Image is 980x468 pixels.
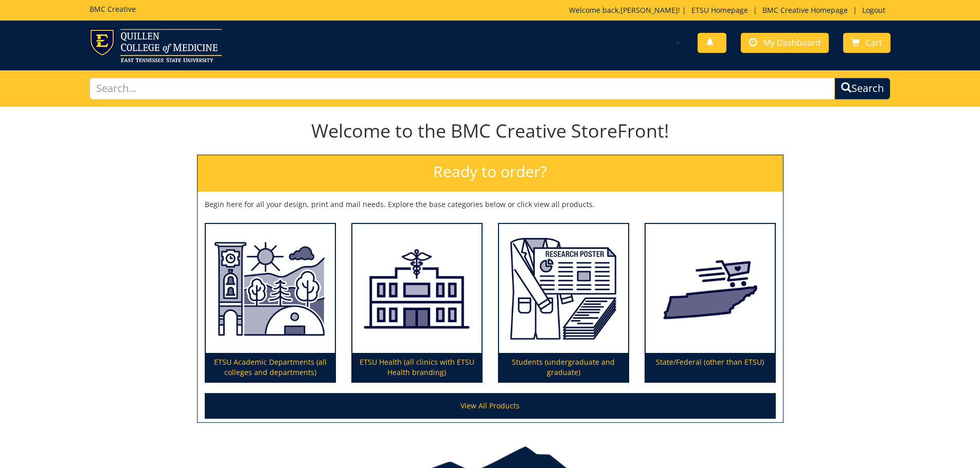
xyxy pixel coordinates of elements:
a: ETSU Academic Departments (all colleges and departments) [206,224,335,382]
a: My Dashboard [741,33,829,53]
h2: Ready to order? [198,155,783,192]
p: State/Federal (other than ETSU) [646,353,775,382]
h1: Welcome to the BMC Creative StoreFront! [197,121,783,141]
input: Search... [90,78,835,100]
a: Cart [843,33,890,53]
img: ETSU Health (all clinics with ETSU Health branding) [352,224,482,353]
h5: BMC Creative [90,5,136,13]
button: Search [834,78,890,100]
p: ETSU Health (all clinics with ETSU Health branding) [352,353,482,382]
p: ETSU Academic Departments (all colleges and departments) [206,353,335,382]
p: Begin here for all your design, print and mail needs. Explore the base categories below or click ... [205,199,776,210]
p: Welcome back, ! | | | [569,5,890,15]
img: ETSU Academic Departments (all colleges and departments) [206,224,335,353]
a: Logout [857,5,890,15]
img: Students (undergraduate and graduate) [499,224,628,353]
a: State/Federal (other than ETSU) [646,224,775,382]
a: ETSU Health (all clinics with ETSU Health branding) [352,224,482,382]
a: Students (undergraduate and graduate) [499,224,628,382]
span: My Dashboard [763,37,821,48]
a: View All Products [205,393,776,419]
a: BMC Creative Homepage [757,5,853,15]
a: ETSU Homepage [686,5,753,15]
img: ETSU logo [90,29,222,62]
a: [PERSON_NAME] [620,5,678,15]
span: Cart [866,37,882,48]
p: Students (undergraduate and graduate) [499,353,628,382]
img: State/Federal (other than ETSU) [646,224,775,353]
